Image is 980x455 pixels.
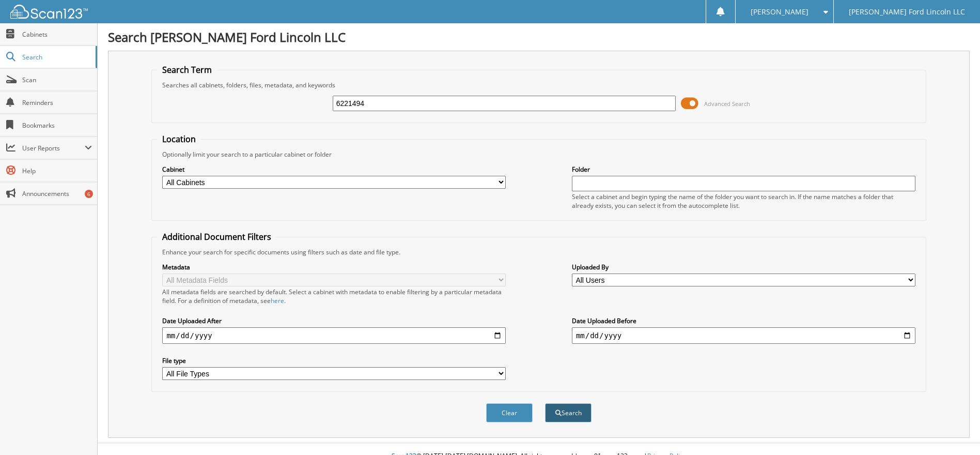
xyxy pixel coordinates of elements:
[572,165,915,174] label: Folder
[751,9,808,15] span: [PERSON_NAME]
[108,28,970,45] h1: Search [PERSON_NAME] Ford Lincoln LLC
[162,287,506,305] div: All metadata fields are searched by default. Select a cabinet with metadata to enable filtering b...
[271,296,284,305] a: here
[572,327,915,344] input: end
[928,405,980,455] iframe: Chat Widget
[572,263,915,271] label: Uploaded By
[22,121,92,130] span: Bookmarks
[157,133,201,145] legend: Location
[157,248,920,256] div: Enhance your search for specific documents using filters such as date and file type.
[85,190,93,198] div: 6
[162,356,506,365] label: File type
[22,166,92,175] span: Help
[545,403,592,422] button: Search
[572,192,915,210] div: Select a cabinet and begin typing the name of the folder you want to search in. If the name match...
[22,53,90,62] span: Search
[162,327,506,344] input: start
[162,165,506,174] label: Cabinet
[157,231,276,242] legend: Additional Document Filters
[162,316,506,325] label: Date Uploaded After
[22,189,92,198] span: Announcements
[10,5,88,19] img: scan123-logo-white.svg
[486,403,533,422] button: Clear
[22,144,85,153] span: User Reports
[22,30,92,39] span: Cabinets
[162,263,506,271] label: Metadata
[22,75,92,84] span: Scan
[157,150,920,159] div: Optionally limit your search to a particular cabinet or folder
[157,81,920,89] div: Searches all cabinets, folders, files, metadata, and keywords
[572,316,915,325] label: Date Uploaded Before
[704,100,750,108] span: Advanced Search
[157,64,217,75] legend: Search Term
[849,9,965,15] span: [PERSON_NAME] Ford Lincoln LLC
[22,98,92,107] span: Reminders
